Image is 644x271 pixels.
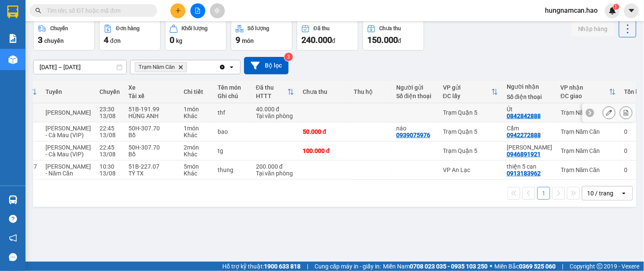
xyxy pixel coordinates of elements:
img: logo-vxr [7,6,18,18]
div: Số điện thoại [396,93,434,99]
span: notification [9,234,17,242]
button: Đã thu240.000đ [297,20,358,51]
span: Miền Nam [383,262,488,271]
button: Số lượng9món [231,20,292,51]
span: file-add [195,8,201,14]
strong: 0369 525 060 [519,263,556,270]
span: Trạm Năm Căn, close by backspace [135,62,187,72]
div: 51B-191.99 [128,106,175,113]
div: tuan anh [507,144,552,151]
span: đơn [110,37,121,44]
div: Số điện thoại [507,93,552,100]
div: 200.000 đ [256,163,294,170]
div: Trạm Năm Căn [561,167,616,173]
div: Trạm Quận 5 [443,147,498,154]
span: aim [214,8,220,14]
sup: 3 [284,53,293,61]
span: [PERSON_NAME] - Năm Căn [45,163,91,177]
div: bao [218,128,247,135]
th: Toggle SortBy [439,81,502,103]
button: caret-down [624,3,639,18]
strong: 0708 023 035 - 0935 103 250 [410,263,488,270]
div: Người gửi [396,84,434,91]
div: thung [218,167,247,173]
img: warehouse-icon [9,55,17,64]
div: 40.000 đ [256,106,294,113]
span: Trạm Năm Căn [139,64,175,71]
div: 10:30 [99,163,120,170]
span: plus [175,8,181,14]
div: Chưa thu [303,88,345,95]
svg: open [621,190,627,197]
th: Toggle SortBy [556,81,620,103]
span: caret-down [628,7,635,14]
div: 0842842888 [507,113,541,119]
img: solution-icon [9,34,17,43]
div: Bồ [128,132,175,138]
span: 9 [235,35,240,45]
span: message [9,253,17,261]
div: 51B-227.07 [128,163,175,170]
div: 0946891921 [507,151,541,158]
input: Tìm tên, số ĐT hoặc mã đơn [47,6,147,15]
div: ĐC lấy [443,93,491,99]
div: 50H-307.70 [128,125,175,132]
button: Đơn hàng4đơn [99,20,161,51]
div: Khối lượng [182,25,208,31]
span: | [562,262,563,271]
div: 2 món [184,144,209,151]
span: Hỗ trợ kỹ thuật: [222,262,301,271]
div: ĐC giao [561,93,609,99]
div: Chuyến [99,88,120,95]
button: Khối lượng0kg [165,20,227,51]
div: 22:45 [99,144,120,151]
div: Ghi chú [218,93,247,99]
div: Khác [184,113,209,119]
div: 50H-307.70 [128,144,175,151]
input: Selected Trạm Năm Căn. [189,63,190,71]
button: 1 [537,187,550,200]
span: hungnamcan.hao [538,5,605,16]
div: Khác [184,151,209,158]
div: thf [218,109,247,116]
div: VP An Lạc [443,167,498,173]
div: Thu hộ [354,88,388,95]
svg: Delete [178,65,183,70]
div: 13/08 [99,132,120,138]
div: thiện 5 can [507,163,552,170]
span: chuyến [44,37,64,44]
div: Chưa thu [380,25,401,31]
div: Trạm Quận 5 [443,128,498,135]
div: Trạm Năm Căn [561,128,616,135]
svg: Clear all [219,64,226,71]
div: Trạm Năm Căn [561,147,616,154]
div: Đã thu [256,84,287,91]
span: món [242,37,254,44]
button: Nhập hàng [571,21,615,37]
div: Tên món [218,84,247,91]
div: Tài xế [128,93,175,99]
span: 4 [104,35,108,45]
span: đ [398,37,401,44]
input: Select a date range. [34,60,126,74]
span: 1 [615,4,618,10]
button: Chưa thu150.000đ [363,20,424,51]
div: 10 / trang [587,189,614,198]
div: Sửa đơn hàng [603,106,616,119]
div: 1 món [184,106,209,113]
div: 100.000 đ [303,147,345,154]
span: Cung cấp máy in - giấy in: [315,262,381,271]
img: warehouse-icon [9,195,17,204]
sup: 1 [613,4,619,10]
span: 240.000 [301,35,332,45]
span: question-circle [9,215,17,223]
div: 13/08 [99,170,120,177]
div: 22:45 [99,125,120,132]
div: Số lượng [248,25,270,31]
span: đ [332,37,335,44]
span: kg [176,37,182,44]
span: [PERSON_NAME] - Cà Mau (VIP) [45,125,91,138]
span: search [35,8,41,14]
div: Khác [184,170,209,177]
span: 3 [38,35,43,45]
